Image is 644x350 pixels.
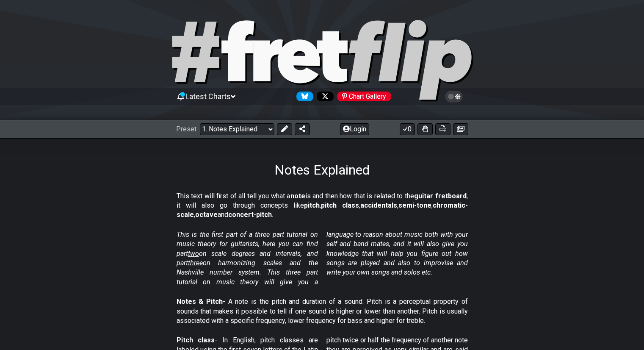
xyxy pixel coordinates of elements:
button: 0 [400,123,415,135]
span: two [188,250,199,258]
strong: guitar fretboard [414,192,467,200]
strong: Notes & Pitch [177,297,223,306]
strong: semi-tone [398,201,431,209]
div: Chart Gallery [337,92,391,101]
em: This is the first part of a three part tutorial on music theory for guitarists, here you can find... [177,231,468,286]
h1: Notes Explained [274,162,370,178]
button: Create image [453,123,468,135]
p: - A note is the pitch and duration of a sound. Pitch is a perceptual property of sounds that make... [177,297,468,325]
button: Login [340,123,369,135]
span: three [188,259,203,267]
select: Preset [200,123,274,135]
strong: octave [195,211,218,219]
button: Edit Preset [277,123,292,135]
p: This text will first of all tell you what a is and then how that is related to the , it will also... [177,192,468,220]
button: Toggle Dexterity for all fretkits [417,123,433,135]
strong: concert-pitch [228,211,272,219]
button: Share Preset [295,123,310,135]
span: Latest Charts [185,92,231,101]
a: #fretflip at Pinterest [334,92,391,101]
button: Print [435,123,451,135]
strong: pitch class [321,201,359,209]
span: Toggle light / dark theme [449,93,459,100]
a: Follow #fretflip at Bluesky [293,92,313,101]
a: Follow #fretflip at X [313,92,334,101]
strong: accidentals [360,201,397,209]
strong: note [290,192,305,200]
strong: pitch [304,201,320,209]
strong: Pitch class [177,336,215,344]
span: Preset [176,125,196,133]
